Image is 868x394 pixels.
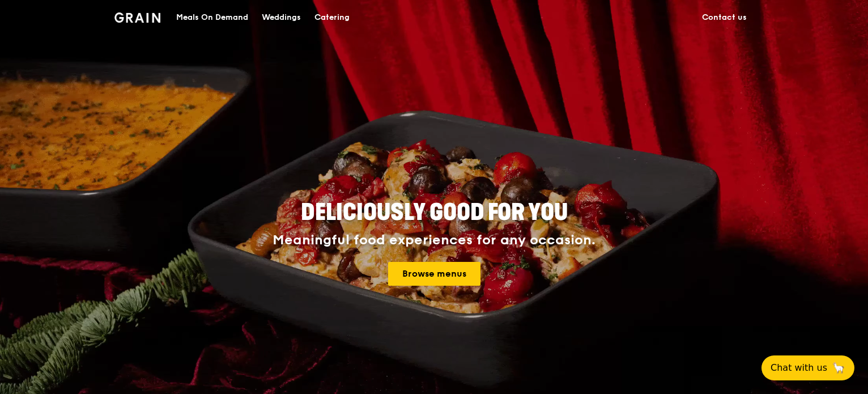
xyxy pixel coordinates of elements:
[255,1,308,35] a: Weddings
[761,355,854,380] button: Chat with us🦙
[388,262,480,286] a: Browse menus
[695,1,754,35] a: Contact us
[832,361,845,375] span: 🦙
[301,199,568,226] span: Deliciously good for you
[176,1,248,35] div: Meals On Demand
[314,1,350,35] div: Catering
[230,232,638,248] div: Meaningful food experiences for any occasion.
[771,361,827,375] span: Chat with us
[114,12,160,23] img: Grain
[262,1,301,35] div: Weddings
[308,1,356,35] a: Catering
